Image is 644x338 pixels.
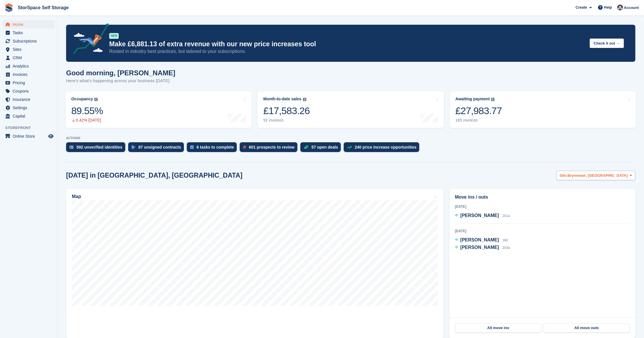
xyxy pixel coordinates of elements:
[455,204,630,209] div: [DATE]
[455,237,508,244] a: [PERSON_NAME] 180
[544,323,630,333] a: All move outs
[13,54,47,62] span: CRM
[76,145,122,149] div: 592 unverified identities
[71,97,93,101] div: Occupancy
[13,62,47,70] span: Analytics
[5,125,57,131] span: Storefront
[128,142,187,155] a: 87 unsigned contracts
[66,172,243,179] h2: [DATE] in [GEOGRAPHIC_DATA], [GEOGRAPHIC_DATA]
[13,20,47,28] span: Home
[312,145,338,149] div: 57 open deals
[455,118,502,123] div: 165 invoices
[450,91,636,128] a: Awaiting payment £27,983.77 165 invoices
[3,20,54,28] a: menu
[455,105,502,117] div: £27,983.77
[3,132,54,140] a: menu
[263,118,310,123] div: 91 invoices
[5,3,13,12] img: stora-icon-8386f47178a22dfd0bd8f6a31ec36ba5ce8667c1dd55bd0f319d3a0aa187defe.svg
[13,29,47,37] span: Tasks
[3,79,54,87] a: menu
[491,98,495,101] img: icon-info-grey-7440780725fd019a000dd9b08b2336e03edf1995a4989e88bcd33f0948082b44.svg
[69,23,109,56] img: price-adjustments-announcement-icon-8257ccfd72463d97f412b2fc003d46551f7dbcb40ab6d574587a9cd5c0d94...
[16,3,71,12] a: StorSpace Self Storage
[303,98,306,101] img: icon-info-grey-7440780725fd019a000dd9b08b2336e03edf1995a4989e88bcd33f0948082b44.svg
[249,145,295,149] div: 601 prospects to review
[502,246,510,250] span: 203a
[455,323,541,333] a: All move ins
[263,105,310,117] div: £17,583.26
[460,213,499,218] span: [PERSON_NAME]
[355,145,416,149] div: 240 price increase opportunities
[3,95,54,103] a: menu
[257,91,444,128] a: Month-to-date sales £17,583.26 91 invoices
[556,171,635,180] button: Site: Brynmawr, [GEOGRAPHIC_DATA]
[72,194,81,199] h2: Map
[3,45,54,53] a: menu
[71,105,103,117] div: 89.55%
[576,5,587,10] span: Create
[13,112,47,120] span: Capital
[617,5,623,10] img: Ross Hadlington
[71,118,103,123] div: 0.42% [DATE]
[13,95,47,103] span: Insurance
[344,142,422,155] a: 240 price increase opportunities
[13,70,47,78] span: Invoices
[240,142,300,155] a: 601 prospects to review
[624,5,639,11] span: Account
[455,228,630,234] div: [DATE]
[109,33,119,39] div: NEW
[455,97,490,101] div: Awaiting payment
[13,37,47,45] span: Subscriptions
[109,48,585,55] p: Rooted in industry best practices, but tailored to your subscriptions.
[460,245,499,250] span: [PERSON_NAME]
[66,91,252,128] a: Occupancy 89.55% 0.42% [DATE]
[460,237,499,242] span: [PERSON_NAME]
[47,133,54,140] a: Preview store
[455,212,510,220] a: [PERSON_NAME] 101a
[13,132,47,140] span: Online Store
[66,78,175,84] p: Here's what's happening across your business [DATE]
[455,244,510,251] a: [PERSON_NAME] 203a
[66,69,175,77] h1: Good morning, [PERSON_NAME]
[455,194,630,201] h2: Move ins / outs
[590,39,624,48] button: Check it out →
[3,70,54,78] a: menu
[13,79,47,87] span: Pricing
[263,97,301,101] div: Month-to-date sales
[3,37,54,45] a: menu
[13,87,47,95] span: Coupons
[187,142,240,155] a: 6 tasks to complete
[3,54,54,62] a: menu
[347,146,352,149] img: price_increase_opportunities-93ffe204e8149a01c8c9dc8f82e8f89637d9d84a8eef4429ea346261dce0b2c0.svg
[3,62,54,70] a: menu
[3,29,54,37] a: menu
[560,173,568,178] span: Site:
[66,136,635,140] p: ACTIONS
[66,142,128,155] a: 592 unverified identities
[304,145,309,149] img: deal-1b604bf984904fb50ccaf53a9ad4b4a5d6e5aea283cecdc64d6e3604feb123c2.svg
[243,145,246,149] img: prospect-51fa495bee0391a8d652442698ab0144808aea92771e9ea1ae160a38d050c398.svg
[190,145,194,149] img: task-75834270c22a3079a89374b754ae025e5fb1db73e45f91037f5363f120a921f8.svg
[502,238,508,242] span: 180
[604,5,612,10] span: Help
[300,142,344,155] a: 57 open deals
[13,104,47,112] span: Settings
[197,145,234,149] div: 6 tasks to complete
[70,145,74,149] img: verify_identity-adf6edd0f0f0b5bbfe63781bf79b02c33cf7c696d77639b501bdc392416b5a36.svg
[139,145,181,149] div: 87 unsigned contracts
[3,87,54,95] a: menu
[3,112,54,120] a: menu
[568,173,628,178] span: Brynmawr, [GEOGRAPHIC_DATA]
[132,145,136,149] img: contract_signature_icon-13c848040528278c33f63329250d36e43548de30e8caae1d1a13099fd9432cc5.svg
[94,98,98,101] img: icon-info-grey-7440780725fd019a000dd9b08b2336e03edf1995a4989e88bcd33f0948082b44.svg
[109,40,585,48] p: Make £6,881.13 of extra revenue with our new price increases tool
[3,104,54,112] a: menu
[502,214,510,218] span: 101a
[13,45,47,53] span: Sites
